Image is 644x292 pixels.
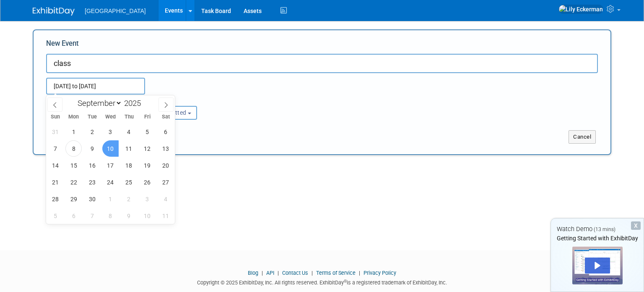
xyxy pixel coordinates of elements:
button: Cancel [569,130,596,144]
span: October 8, 2025 [102,208,119,224]
span: September 29, 2025 [65,191,82,207]
span: September 1, 2025 [65,124,82,140]
span: September 5, 2025 [139,124,156,140]
span: September 20, 2025 [158,157,174,174]
img: Lily Eckerman [558,5,603,14]
span: September 28, 2025 [47,191,63,207]
label: New Event [46,39,79,52]
span: September 26, 2025 [139,174,156,190]
span: September 12, 2025 [139,140,156,157]
span: Wed [101,114,120,120]
span: Fri [138,114,157,120]
span: October 3, 2025 [139,191,156,207]
span: Tue [83,114,101,120]
span: September 27, 2025 [158,174,174,190]
span: October 5, 2025 [47,208,63,224]
div: Getting Started with ExhibitDay [551,234,644,242]
span: | [309,270,315,276]
a: Blog [248,270,258,276]
span: September 25, 2025 [121,174,137,190]
span: October 11, 2025 [158,208,174,224]
input: Name of Trade Show / Conference [46,54,598,73]
input: Start Date - End Date [46,78,145,95]
span: September 24, 2025 [102,174,119,190]
select: Month [74,98,122,108]
span: Sat [157,114,175,120]
sup: ® [344,279,347,284]
span: September 30, 2025 [84,191,100,207]
a: Terms of Service [316,270,356,276]
span: [GEOGRAPHIC_DATA] [85,8,146,14]
span: September 7, 2025 [47,140,63,157]
span: September 8, 2025 [65,140,82,157]
span: October 1, 2025 [102,191,119,207]
span: October 2, 2025 [121,191,137,207]
span: October 7, 2025 [84,208,100,224]
span: September 18, 2025 [121,157,137,174]
span: September 21, 2025 [47,174,63,190]
a: API [266,270,274,276]
span: Mon [65,114,83,120]
span: September 10, 2025 [102,140,119,157]
span: September 17, 2025 [102,157,119,174]
span: | [260,270,265,276]
div: Watch Demo [551,225,644,234]
div: Dismiss [631,221,641,230]
span: September 9, 2025 [84,140,100,157]
span: | [357,270,362,276]
span: September 23, 2025 [84,174,100,190]
span: September 2, 2025 [84,124,100,140]
span: October 4, 2025 [158,191,174,207]
input: Year [122,98,147,108]
a: Privacy Policy [364,270,396,276]
span: September 22, 2025 [65,174,82,190]
span: September 13, 2025 [158,140,174,157]
span: September 16, 2025 [84,157,100,174]
span: (13 mins) [594,226,615,232]
span: September 19, 2025 [139,157,156,174]
span: Thu [120,114,138,120]
span: October 10, 2025 [139,208,156,224]
div: Attendance / Format: [46,95,127,105]
span: September 14, 2025 [47,157,63,174]
div: Play [585,258,610,274]
span: September 4, 2025 [121,124,137,140]
a: Contact Us [282,270,308,276]
span: September 15, 2025 [65,157,82,174]
span: | [275,270,281,276]
span: September 11, 2025 [121,140,137,157]
span: September 3, 2025 [102,124,119,140]
span: August 31, 2025 [47,124,63,140]
span: October 9, 2025 [121,208,137,224]
span: September 6, 2025 [158,124,174,140]
img: ExhibitDay [33,7,75,16]
span: October 6, 2025 [65,208,82,224]
div: Participation: [140,95,221,105]
span: Sun [46,114,65,120]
